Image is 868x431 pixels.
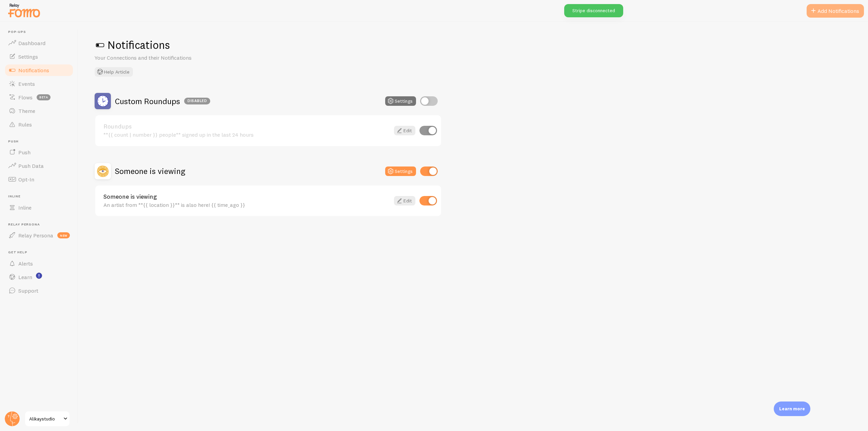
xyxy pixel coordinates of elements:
a: Opt-In [4,173,74,186]
span: Alerts [18,260,33,267]
span: Dashboard [18,40,45,46]
a: Push [4,145,74,159]
a: Theme [4,104,74,118]
button: Settings [385,96,416,106]
span: Learn [18,274,32,280]
span: Push [18,149,31,156]
span: Push [8,139,74,144]
div: Learn more [774,401,810,416]
a: Edit [394,126,415,135]
span: Get Help [8,250,74,255]
a: Alerts [4,257,74,270]
p: Learn more [779,406,805,412]
span: Notifications [18,67,49,74]
a: Alikaystudio [24,411,70,427]
span: Support [18,287,38,294]
h2: Someone is viewing [115,166,185,176]
a: Someone is viewing [103,194,390,200]
span: Inline [18,204,32,211]
span: new [57,232,70,238]
div: **{{ count | number }} people** signed up in the last 24 hours [103,132,390,138]
a: Rules [4,118,74,131]
span: Theme [18,107,35,114]
button: Help Article [95,67,133,77]
div: Disabled [184,98,210,104]
span: Rules [18,121,32,128]
img: Custom Roundups [95,93,111,109]
span: beta [37,94,51,100]
span: Settings [18,53,38,60]
a: Dashboard [4,36,74,50]
button: Settings [385,166,416,176]
p: Your Connections and their Notifications [95,54,257,62]
div: Stripe disconnected [564,4,623,17]
a: Inline [4,201,74,214]
a: Roundups [103,123,390,130]
a: Settings [4,50,74,63]
svg: <p>Watch New Feature Tutorials!</p> [36,273,42,279]
a: Learn [4,270,74,284]
span: Alikaystudio [29,415,61,423]
span: Inline [8,194,74,199]
a: Push Data [4,159,74,173]
span: Relay Persona [8,222,74,227]
img: fomo-relay-logo-orange.svg [7,2,41,19]
span: Relay Persona [18,232,53,239]
a: Relay Persona new [4,229,74,242]
img: Someone is viewing [95,163,111,179]
a: Notifications [4,63,74,77]
a: Support [4,284,74,297]
a: Events [4,77,74,91]
a: Edit [394,196,415,205]
h2: Custom Roundups [115,96,210,106]
span: Flows [18,94,33,101]
span: Events [18,80,35,87]
span: Opt-In [18,176,34,183]
span: Pop-ups [8,30,74,34]
a: Flows beta [4,91,74,104]
div: An artist from **{{ location }}** is also here! {{ time_ago }} [103,202,390,208]
h1: Notifications [95,38,852,52]
span: Push Data [18,162,44,169]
